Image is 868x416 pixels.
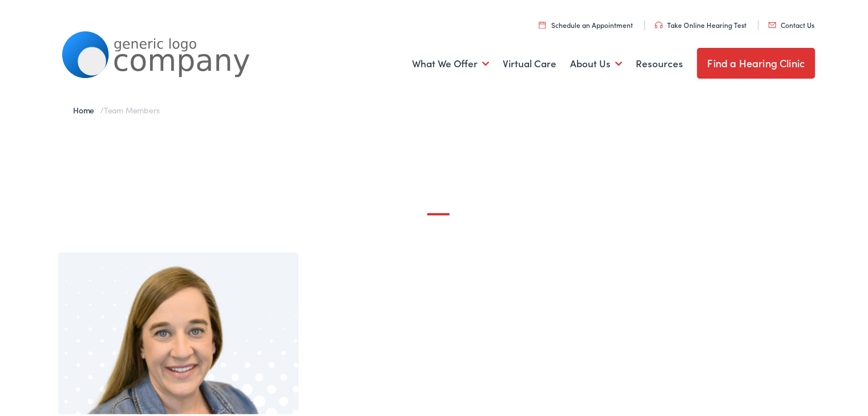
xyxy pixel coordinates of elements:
img: utility icon [655,19,663,26]
img: utility icon [768,20,776,26]
img: utility icon [539,19,546,26]
a: About Us [570,40,622,83]
a: Home [73,102,100,113]
a: Schedule an Appointment [539,18,633,27]
a: Contact Us [768,18,814,27]
span: Team Members [104,102,159,113]
a: What We Offer [412,40,489,83]
span: / [73,102,159,113]
a: Resources [636,40,683,83]
a: Find a Hearing Clinic [697,46,815,76]
a: Take Online Hearing Test [655,18,746,27]
a: Virtual Care [503,40,556,83]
